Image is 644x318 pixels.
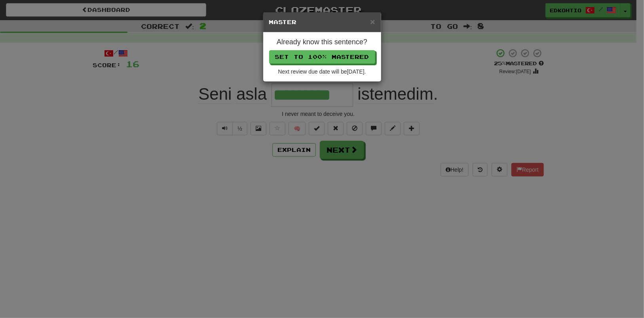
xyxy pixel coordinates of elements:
[269,18,375,26] h5: Master
[370,17,375,26] button: Close
[269,38,375,46] h4: Already know this sentence?
[269,50,375,64] button: Set to 100% Mastered
[370,17,375,26] span: ×
[269,68,375,76] div: Next review due date will be [DATE] .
